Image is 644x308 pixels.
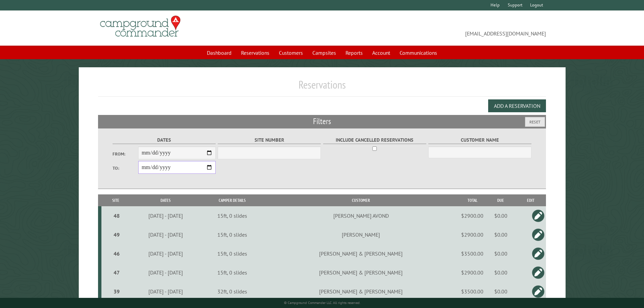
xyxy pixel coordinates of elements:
th: Customer [263,194,459,206]
td: [PERSON_NAME] & [PERSON_NAME] [263,244,459,263]
div: 39 [104,288,129,295]
td: $0.00 [486,206,516,225]
a: Dashboard [203,46,236,59]
td: [PERSON_NAME] & [PERSON_NAME] [263,263,459,282]
td: $0.00 [486,244,516,263]
td: [PERSON_NAME] & [PERSON_NAME] [263,282,459,301]
td: $0.00 [486,282,516,301]
td: [PERSON_NAME] AVOND [263,206,459,225]
button: Add a Reservation [488,99,546,112]
a: Campsites [308,46,340,59]
div: [DATE] - [DATE] [132,212,200,219]
div: 46 [104,250,129,257]
td: $2900.00 [459,225,486,244]
a: Communications [396,46,441,59]
label: Site Number [218,136,321,144]
label: Customer Name [428,136,531,144]
label: From: [113,151,138,157]
div: 49 [104,231,129,238]
a: Customers [275,46,307,59]
img: Campground Commander [98,13,183,40]
th: Total [459,194,486,206]
td: $0.00 [486,225,516,244]
td: 15ft, 0 slides [201,244,263,263]
td: $3500.00 [459,244,486,263]
td: $2900.00 [459,206,486,225]
span: [EMAIL_ADDRESS][DOMAIN_NAME] [322,19,546,38]
td: 15ft, 0 slides [201,206,263,225]
div: [DATE] - [DATE] [132,288,200,295]
h2: Filters [98,115,546,128]
th: Camper Details [201,194,263,206]
th: Dates [130,194,201,206]
th: Due [486,194,516,206]
a: Account [368,46,394,59]
a: Reservations [237,46,273,59]
div: 48 [104,212,129,219]
div: [DATE] - [DATE] [132,231,200,238]
td: 15ft, 0 slides [201,225,263,244]
td: $0.00 [486,263,516,282]
label: To: [113,165,138,171]
div: [DATE] - [DATE] [132,250,200,257]
div: 47 [104,269,129,276]
td: [PERSON_NAME] [263,225,459,244]
label: Dates [113,136,216,144]
small: © Campground Commander LLC. All rights reserved. [284,301,360,305]
th: Site [101,194,130,206]
label: Include Cancelled Reservations [323,136,426,144]
button: Reset [525,117,545,127]
td: 32ft, 0 slides [201,282,263,301]
h1: Reservations [98,78,546,97]
td: $3500.00 [459,282,486,301]
td: $2900.00 [459,263,486,282]
th: Edit [516,194,546,206]
a: Reports [341,46,367,59]
div: [DATE] - [DATE] [132,269,200,276]
td: 15ft, 0 slides [201,263,263,282]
